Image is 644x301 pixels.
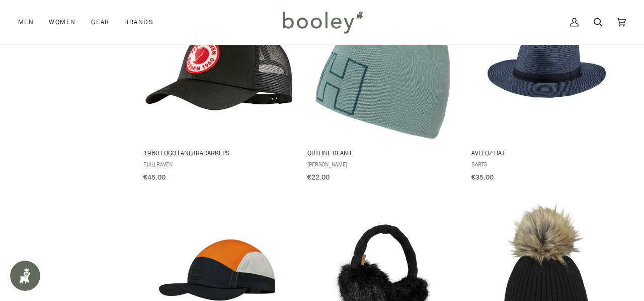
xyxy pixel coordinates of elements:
[10,261,40,291] iframe: Button to open loyalty program pop-up
[143,148,294,157] span: 1960 Logo Langtradarkeps
[18,17,34,27] span: Men
[91,17,110,27] span: Gear
[124,17,153,27] span: Brands
[307,148,458,157] span: Outline Beanie
[307,172,330,182] span: €22.00
[471,160,622,168] span: Barts
[143,172,166,182] span: €45.00
[471,148,622,157] span: Aveloz Hat
[278,8,366,37] img: Booley
[307,160,458,168] span: [PERSON_NAME]
[471,172,494,182] span: €35.00
[49,17,75,27] span: Women
[143,160,294,168] span: Fjallraven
